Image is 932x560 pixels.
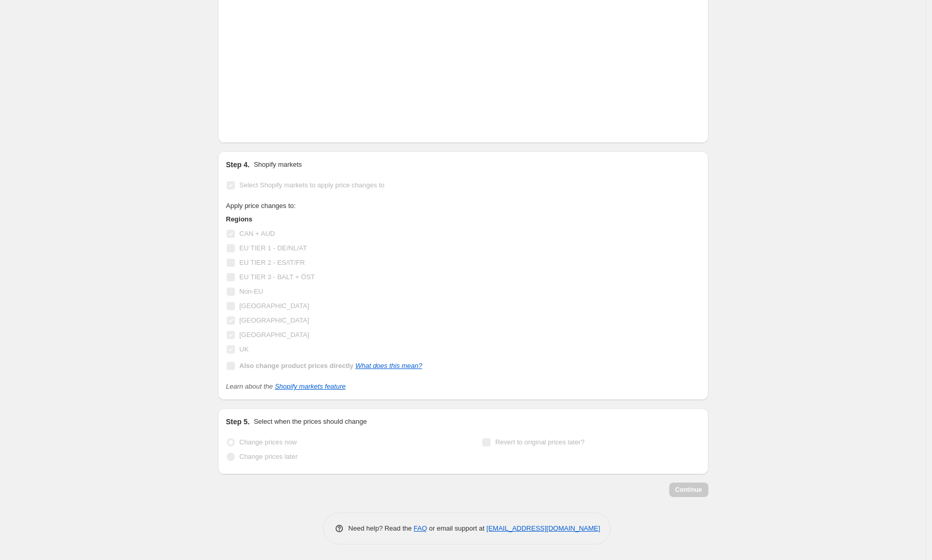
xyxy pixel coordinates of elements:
span: Change prices now [240,438,297,446]
span: or email support at [427,524,486,532]
span: Select Shopify markets to apply price changes to [240,181,385,189]
span: Change prices later [240,453,298,460]
p: Shopify markets [254,159,302,170]
span: EU TIER 3 - BALT + ÖST [240,273,315,281]
span: Apply price changes to: [226,202,296,210]
span: Need help? Read the [349,524,414,532]
span: Non-EU [240,287,263,295]
span: EU TIER 2 - ES/IT/FR [240,259,305,266]
span: EU TIER 1 - DE/NL/AT [240,244,307,252]
span: Revert to original prices later? [495,438,585,446]
a: What does this mean? [355,362,422,370]
h2: Step 4. [226,159,250,170]
span: UK [240,345,249,353]
h2: Step 5. [226,417,250,427]
span: [GEOGRAPHIC_DATA] [240,331,309,339]
span: CAN + AUD [240,230,275,237]
a: [EMAIL_ADDRESS][DOMAIN_NAME] [486,524,600,532]
span: [GEOGRAPHIC_DATA] [240,316,309,324]
a: FAQ [414,524,427,532]
h3: Regions [226,214,422,225]
p: Select when the prices should change [254,417,367,427]
b: Also change product prices directly [240,362,354,370]
span: [GEOGRAPHIC_DATA] [240,302,309,310]
i: Learn about the [226,382,346,390]
a: Shopify markets feature [275,382,345,390]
